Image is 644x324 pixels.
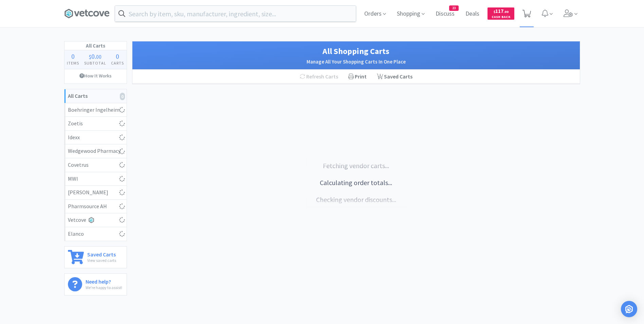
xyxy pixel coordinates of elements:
[372,70,418,84] a: Saved Carts
[65,103,127,117] a: Boehringer Ingelheim
[433,11,457,17] a: Discuss23
[68,133,123,142] div: Idexx
[91,52,95,60] span: 0
[68,216,123,224] div: Vetcove
[492,15,510,20] span: Cash Back
[81,60,109,66] h4: Subtotal
[449,6,458,11] span: 23
[68,230,123,238] div: Elanco
[87,250,116,257] h6: Saved Carts
[65,144,127,158] a: Wedgewood Pharmacy
[68,161,123,169] div: Covetrus
[65,227,127,241] a: Elanco
[116,52,119,60] span: 0
[65,131,127,145] a: Idexx
[494,10,495,14] span: $
[65,41,127,50] h1: All Carts
[87,257,116,264] p: View saved carts
[68,119,123,128] div: Zoetis
[86,284,122,291] p: We're happy to assist!
[65,69,127,82] a: How It Works
[109,60,127,66] h4: Carts
[68,188,123,197] div: [PERSON_NAME]
[65,213,127,227] a: Vetcove
[68,147,123,156] div: Wedgewood Pharmacy
[503,10,509,14] span: . 00
[64,246,127,268] a: Saved CartsView saved carts
[139,58,573,66] h2: Manage All Your Shopping Carts In One Place
[65,172,127,186] a: MWI
[139,45,573,58] h1: All Shopping Carts
[621,301,637,317] div: Open Intercom Messenger
[68,202,123,211] div: Pharmsource AH
[68,92,88,99] strong: All Carts
[65,186,127,200] a: [PERSON_NAME]
[115,6,356,21] input: Search by item, sku, manufacturer, ingredient, size...
[65,200,127,214] a: Pharmsource AH
[86,277,122,284] h6: Need help?
[71,52,75,60] span: 0
[65,158,127,172] a: Covetrus
[65,117,127,131] a: Zoetis
[463,11,482,17] a: Deals
[120,93,125,100] i: 0
[68,175,123,183] div: MWI
[494,8,509,14] span: 117
[65,89,127,103] a: All Carts0
[96,53,102,60] span: 00
[487,4,514,23] a: $117.00Cash Back
[81,53,109,60] div: .
[343,70,372,84] div: Print
[89,53,91,60] span: $
[295,70,343,84] div: Refresh Carts
[68,106,123,114] div: Boehringer Ingelheim
[65,60,82,66] h4: Items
